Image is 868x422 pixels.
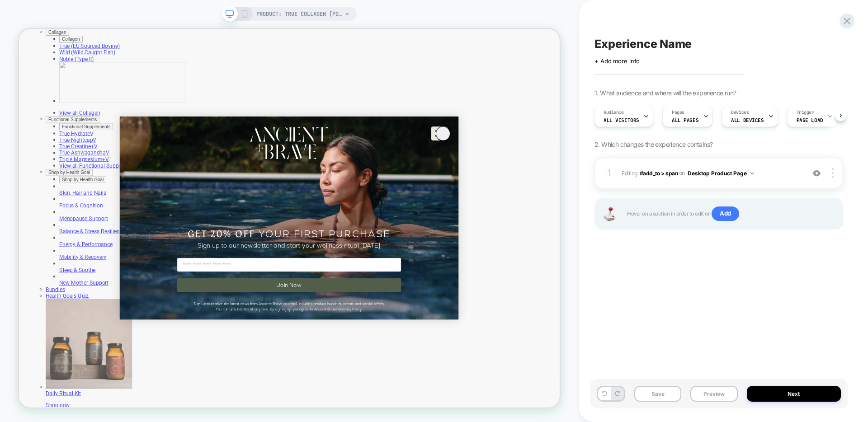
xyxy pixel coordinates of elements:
input: Enter your email address [212,305,510,324]
button: Preview [690,386,737,402]
span: PRODUCT: True Collagen [powder] [256,7,342,21]
span: 1. What audience and where will the experience run? [594,89,736,97]
button: Save [634,386,681,402]
a: Privacy Policy [429,371,458,377]
img: close [832,168,834,178]
span: ALL DEVICES [731,117,764,123]
span: Devices [731,109,749,116]
span: Audience [604,109,624,116]
button: Close dialog [556,130,576,150]
span: Page Load [797,117,823,123]
img: down arrow [750,172,754,174]
span: Pages [672,109,684,116]
span: Sign up to our newsletter and start your wellness ritual [DATE] [239,283,483,294]
span: GET 20% OFF [226,265,316,281]
span: Editing : [622,168,800,179]
span: Experience Name [594,37,692,51]
button: Join Now [212,333,510,351]
img: Joystick [600,207,618,221]
span: Trigger [797,109,814,116]
span: Hover on a section in order to edit or [627,206,833,221]
span: #add_to > span [640,169,678,176]
img: crossed eye [813,169,821,177]
div: 1 [604,165,613,181]
span: YOUR FIRST PURCHASE [320,265,496,281]
span: + Add more info [594,57,640,65]
span: All Visitors [604,117,639,123]
span: 2. Which changes the experience contains? [594,141,712,148]
button: Desktop Product Page [688,168,754,179]
span: on [679,168,685,178]
span: ALL PAGES [672,117,698,123]
img: Ancient + Brave [309,131,413,174]
span: You can unsubscribe at any time. By signing up you agree to Ancient+Brave's . [263,371,458,377]
span: Add [712,206,739,221]
button: Next [747,386,841,402]
span: Sign up to receive the latest news from Ancient+Brave via email, including product launches, even... [233,363,488,369]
